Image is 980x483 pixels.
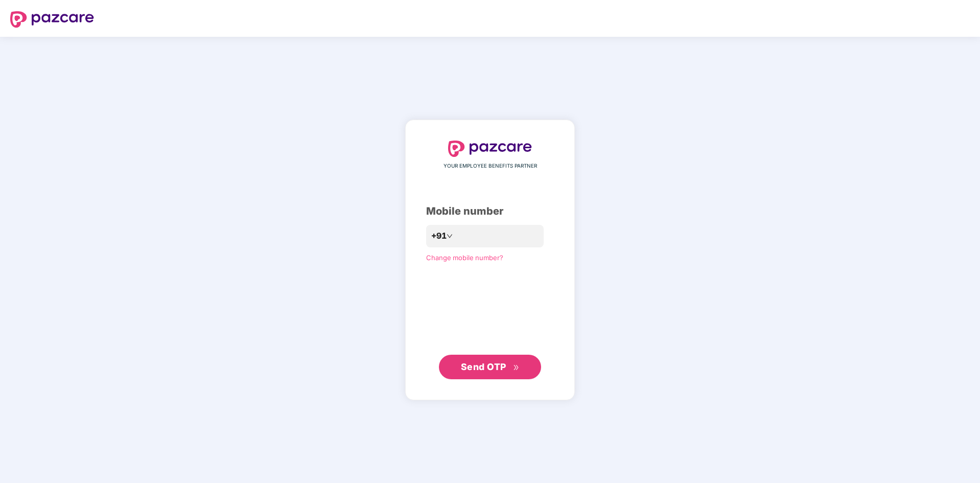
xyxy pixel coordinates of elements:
[10,11,94,28] img: logo
[461,361,506,372] span: Send OTP
[426,254,503,262] a: Change mobile number?
[426,203,554,219] div: Mobile number
[431,229,447,242] span: +91
[447,233,453,239] span: down
[444,162,537,170] span: YOUR EMPLOYEE BENEFITS PARTNER
[448,141,532,157] img: logo
[513,364,520,371] span: double-right
[439,355,541,379] button: Send OTPdouble-right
